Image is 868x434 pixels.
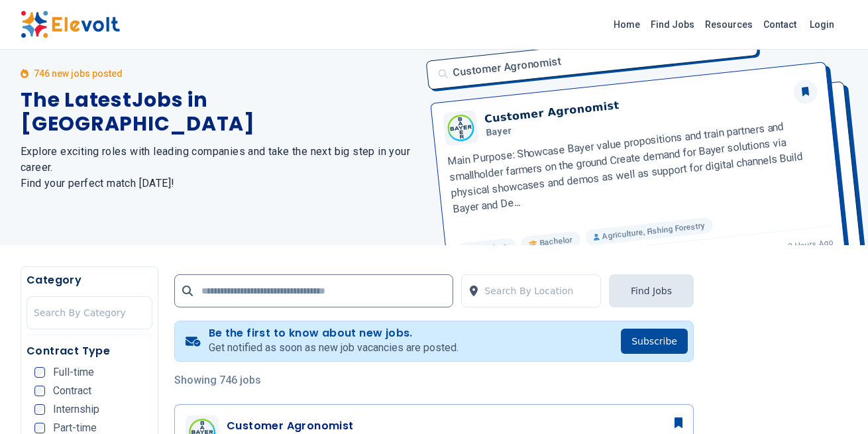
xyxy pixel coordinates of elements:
[802,11,842,38] a: Login
[700,14,758,35] a: Resources
[609,274,694,307] button: Find Jobs
[21,11,120,38] img: Elevolt
[53,386,91,396] span: Contract
[27,343,152,359] h5: Contract Type
[53,367,94,378] span: Full-time
[608,14,645,35] a: Home
[34,423,45,433] input: Part-time
[53,404,99,415] span: Internship
[34,386,45,396] input: Contract
[174,372,694,388] p: Showing 746 jobs
[21,88,418,136] h1: The Latest Jobs in [GEOGRAPHIC_DATA]
[802,370,868,434] iframe: Chat Widget
[758,14,802,35] a: Contact
[34,367,45,378] input: Full-time
[645,14,700,35] a: Find Jobs
[227,418,354,434] h3: Customer Agronomist
[621,329,688,354] button: Subscribe
[53,423,97,433] span: Part-time
[209,327,459,340] h4: Be the first to know about new jobs.
[21,144,418,191] h2: Explore exciting roles with leading companies and take the next big step in your career. Find you...
[209,340,459,356] p: Get notified as soon as new job vacancies are posted.
[34,67,123,80] p: 746 new jobs posted
[27,272,152,288] h5: Category
[34,404,45,415] input: Internship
